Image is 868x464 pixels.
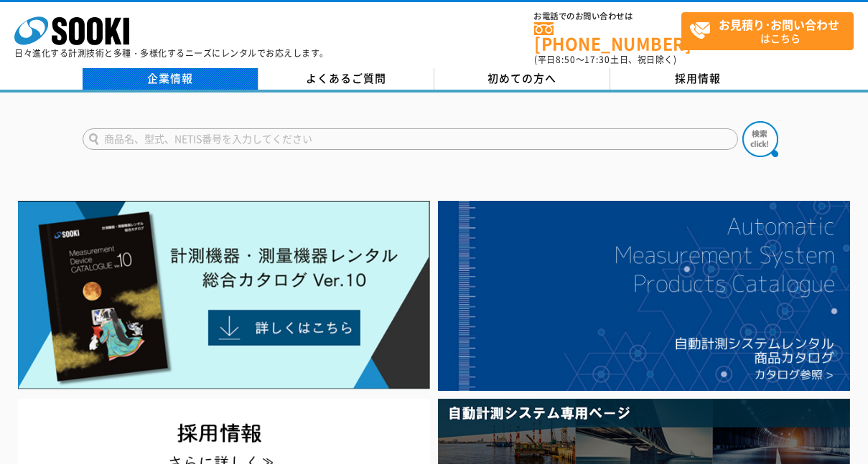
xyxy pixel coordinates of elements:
[83,68,258,90] a: 企業情報
[18,201,429,389] img: Catalog Ver10
[534,53,676,66] span: (平日 ～ 土日、祝日除く)
[742,121,778,157] img: btn_search.png
[689,13,853,49] span: はこちら
[534,12,681,21] span: お電話でのお問い合わせは
[534,22,681,52] a: [PHONE_NUMBER]
[434,68,610,90] a: 初めての方へ
[556,53,576,66] span: 8:50
[719,16,839,33] strong: お見積り･お問い合わせ
[83,128,738,150] input: 商品名、型式、NETIS番号を入力してください
[681,12,854,50] a: お見積り･お問い合わせはこちら
[487,70,556,86] span: 初めての方へ
[610,68,786,90] a: 採用情報
[584,53,610,66] span: 17:30
[438,201,849,391] img: 自動計測システムカタログ
[14,49,329,57] p: 日々進化する計測技術と多種・多様化するニーズにレンタルでお応えします。
[258,68,434,90] a: よくあるご質問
